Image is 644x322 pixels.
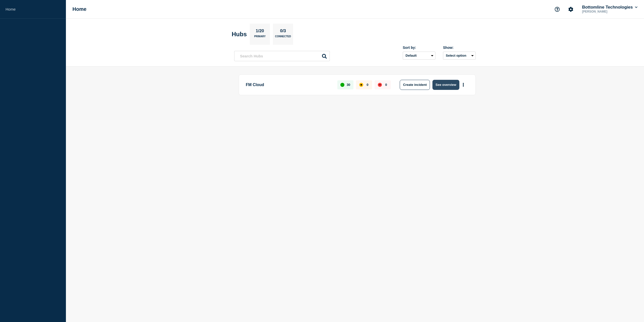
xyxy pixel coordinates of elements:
[278,28,288,35] p: 0/3
[385,83,387,87] p: 0
[443,52,476,60] button: Select option
[432,80,459,90] button: See overview
[581,10,633,13] p: [PERSON_NAME]
[581,5,638,10] button: Bottomline Technologies
[566,4,576,15] button: Account settings
[275,35,291,40] p: Connected
[347,83,350,87] p: 30
[340,83,344,87] div: up
[246,80,332,90] p: FM Cloud
[552,4,562,15] button: Support
[359,83,363,87] div: affected
[254,35,266,40] p: Primary
[232,31,247,38] h2: Hubs
[367,83,368,87] p: 0
[254,28,266,35] p: 1/20
[403,46,435,50] div: Sort by:
[460,80,467,89] button: More actions
[403,52,435,60] select: Sort by
[443,46,476,50] div: Show:
[72,6,87,12] h1: Home
[234,51,330,61] input: Search Hubs
[400,80,430,90] button: Create incident
[378,83,382,87] div: down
